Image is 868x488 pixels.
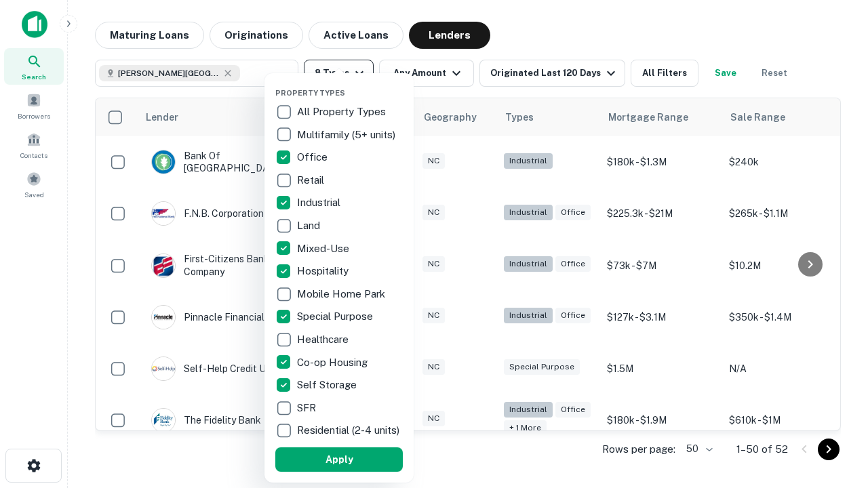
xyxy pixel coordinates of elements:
p: Special Purpose [297,308,376,325]
iframe: Chat Widget [800,380,868,445]
p: Industrial [297,195,343,211]
p: Land [297,218,323,234]
p: Residential (2-4 units) [297,422,402,439]
p: SFR [297,400,319,416]
p: Mixed-Use [297,241,352,257]
span: Property Types [275,89,345,97]
p: Office [297,149,330,165]
p: Hospitality [297,263,351,279]
p: Self Storage [297,377,359,393]
p: Retail [297,172,327,188]
p: Healthcare [297,331,351,348]
p: Multifamily (5+ units) [297,127,398,143]
p: All Property Types [297,104,389,120]
button: Apply [275,447,403,472]
p: Co-op Housing [297,354,370,371]
p: Mobile Home Park [297,286,388,302]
